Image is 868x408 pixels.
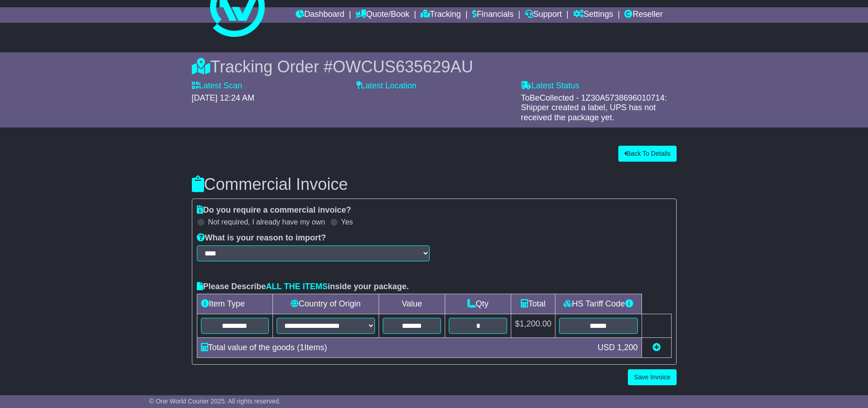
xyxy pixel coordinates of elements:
a: Quote/Book [355,7,409,23]
span: OWCUS635629AU [333,57,473,76]
a: Financials [472,7,514,23]
label: Latest Status [521,81,579,91]
button: Save Invoice [628,369,676,385]
h3: Commercial Invoice [192,175,677,194]
span: © One World Courier 2025. All rights reserved. [149,398,281,405]
label: Not required, I already have my own [208,218,325,226]
td: Value [379,294,445,314]
label: Latest Scan [192,81,242,91]
span: ALL THE ITEMS [266,282,328,291]
a: Reseller [624,7,663,23]
span: USD [597,343,615,352]
label: Latest Location [356,81,416,91]
div: Tracking Order # [192,57,677,76]
span: ToBeCollected - 1Z30A5738696010714: Shipper created a label, UPS has not received the package yet. [521,93,667,122]
label: Please Describe inside your package. [197,282,409,292]
td: Item Type [197,294,272,314]
td: Country of Origin [272,294,379,314]
label: What is your reason to import? [197,233,326,243]
span: [DATE] 12:24 AM [192,93,255,102]
label: Yes [341,218,353,226]
span: 1,200 [617,343,637,352]
a: Dashboard [296,7,344,23]
td: $ [511,314,555,338]
td: Total [511,294,555,314]
td: HS Tariff Code [555,294,642,314]
td: Qty [445,294,511,314]
span: 1 [300,343,304,352]
a: Add new item [652,343,661,352]
a: Support [525,7,562,23]
button: Back To Details [618,146,676,162]
span: 1,200.00 [519,319,551,328]
div: Total value of the goods ( Items) [196,342,593,354]
a: Tracking [421,7,461,23]
a: Settings [573,7,613,23]
label: Do you require a commercial invoice? [197,205,351,215]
